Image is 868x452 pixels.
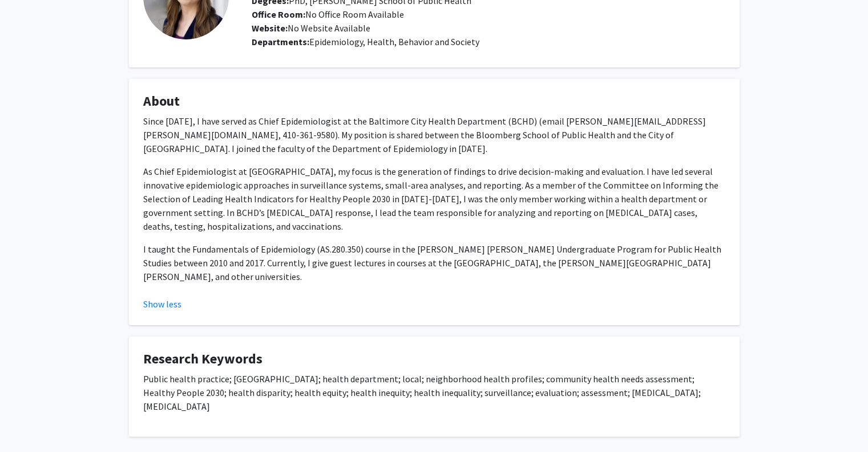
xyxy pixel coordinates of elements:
h4: Research Keywords [143,351,725,367]
span: Epidemiology, Health, Behavior and Society [309,36,479,47]
b: Website: [252,22,288,34]
button: Show less [143,297,181,311]
p: Since [DATE], I have served as Chief Epidemiologist at the Baltimore City Health Department (BCHD... [143,114,725,155]
p: I taught the Fundamentals of Epidemiology (AS.280.350) course in the [PERSON_NAME] [PERSON_NAME] ... [143,242,725,283]
span: No Website Available [252,22,370,34]
iframe: Chat [9,401,49,443]
b: Office Room: [252,9,305,20]
span: No Office Room Available [252,9,404,20]
p: As Chief Epidemiologist at [GEOGRAPHIC_DATA], my focus is the generation of findings to drive dec... [143,165,725,233]
b: Departments: [252,36,309,47]
p: Public health practice; [GEOGRAPHIC_DATA]; health department; local; neighborhood health profiles... [143,372,725,413]
h4: About [143,93,725,110]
